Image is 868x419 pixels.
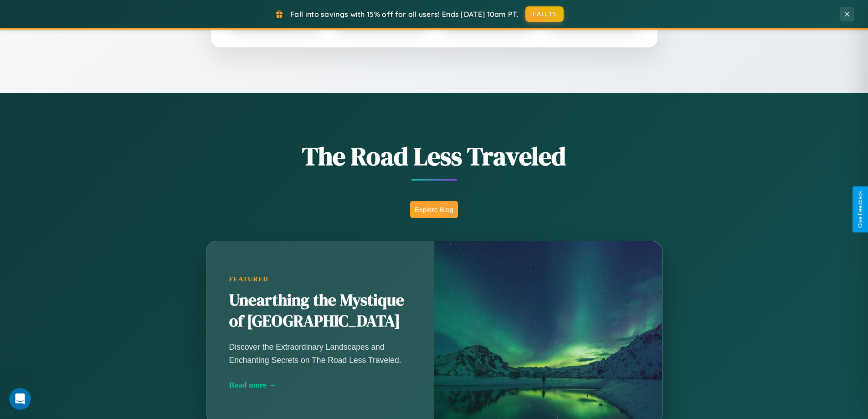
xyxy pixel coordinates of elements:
button: FALL15 [525,6,564,22]
button: Explore Blog [410,201,458,218]
span: Fall into savings with 15% off for all users! Ends [DATE] 10am PT. [290,10,519,19]
div: Read more → [229,380,411,390]
p: Discover the Extraordinary Landscapes and Enchanting Secrets on The Road Less Traveled. [229,341,411,366]
div: Featured [229,275,411,283]
h1: The Road Less Traveled [161,139,708,174]
iframe: Intercom live chat [9,388,31,410]
h2: Unearthing the Mystique of [GEOGRAPHIC_DATA] [229,290,411,332]
div: Give Feedback [857,191,863,228]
